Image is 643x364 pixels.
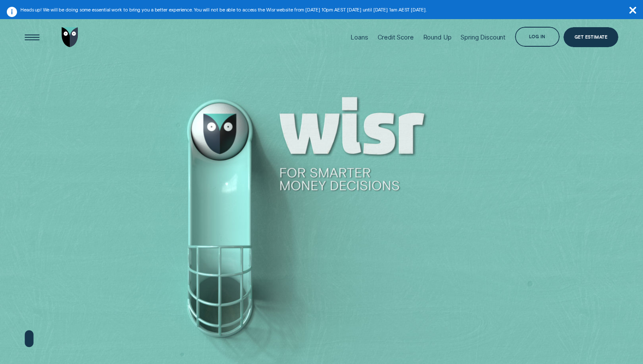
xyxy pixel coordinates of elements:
[423,15,452,59] a: Round Up
[350,15,368,59] a: Loans
[423,34,452,41] div: Round Up
[22,27,42,47] button: Open Menu
[350,34,368,41] div: Loans
[378,34,414,41] div: Credit Score
[515,27,560,47] button: Log in
[461,34,506,41] div: Spring Discount
[378,15,414,59] a: Credit Score
[62,27,78,47] img: Wisr
[60,15,80,59] a: Go to home page
[563,27,619,47] a: Get Estimate
[461,15,506,59] a: Spring Discount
